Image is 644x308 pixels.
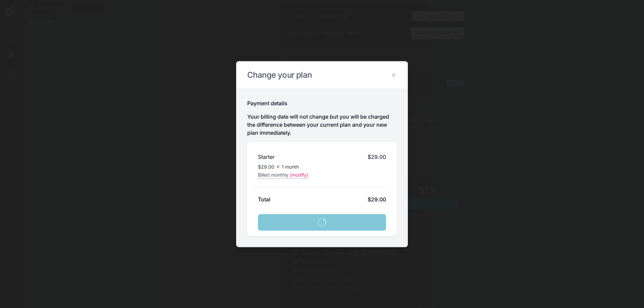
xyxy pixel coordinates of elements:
span: (modify) [290,171,308,178]
p: Your billing date will not change but you will be charged the difference between your current pla... [247,112,397,136]
h2: Total [258,195,270,203]
span: Billed monthly [258,171,288,178]
h2: Payment details [247,99,287,107]
div: $29.00 [368,195,386,203]
h2: Starter [258,152,275,161]
span: $29.00 [368,152,386,161]
h2: Change your plan [247,69,397,80]
button: Billed monthly(modify) [258,171,308,179]
span: 1 month [282,163,299,170]
span: $29.00 [258,163,274,170]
